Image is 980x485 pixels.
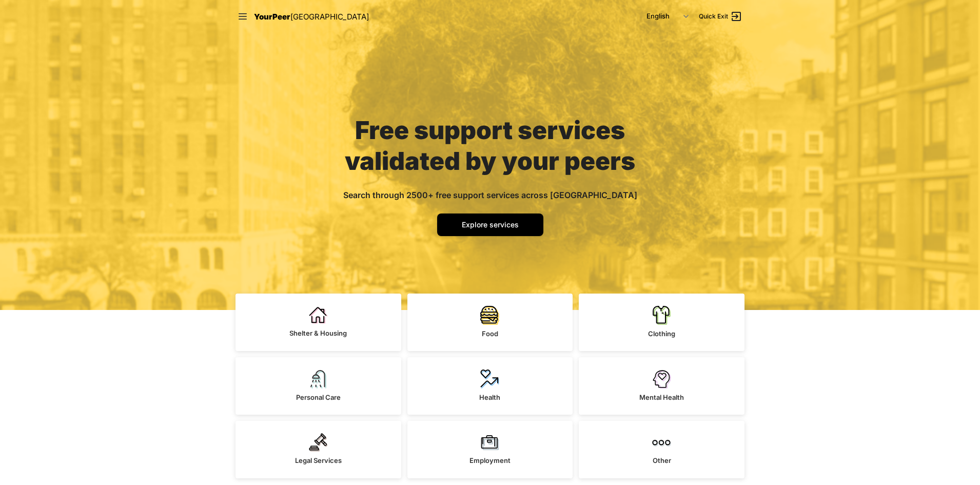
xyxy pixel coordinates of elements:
a: Explore services [437,214,543,236]
a: Employment [407,421,573,478]
a: YourPeer[GEOGRAPHIC_DATA] [254,10,369,23]
span: Mental Health [639,393,684,401]
span: Food [482,329,498,338]
span: Quick Exit [699,12,728,21]
span: Clothing [648,329,675,338]
a: Quick Exit [699,10,742,23]
span: Shelter & Housing [289,329,347,337]
a: Mental Health [579,357,744,415]
a: Shelter & Housing [236,294,401,351]
a: Food [407,294,573,351]
a: Legal Services [236,421,401,478]
a: Health [407,357,573,415]
span: Free support services validated by your peers [345,115,635,176]
span: Legal Services [295,456,342,464]
a: Clothing [579,294,744,351]
span: Personal Care [296,393,341,401]
span: YourPeer [254,12,290,22]
span: Explore services [462,220,519,229]
span: Health [479,393,500,401]
a: Other [579,421,744,478]
span: Search through 2500+ free support services across [GEOGRAPHIC_DATA] [343,190,637,200]
a: Personal Care [236,357,401,415]
span: [GEOGRAPHIC_DATA] [290,12,369,22]
span: Other [653,456,671,464]
span: Employment [469,456,511,464]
